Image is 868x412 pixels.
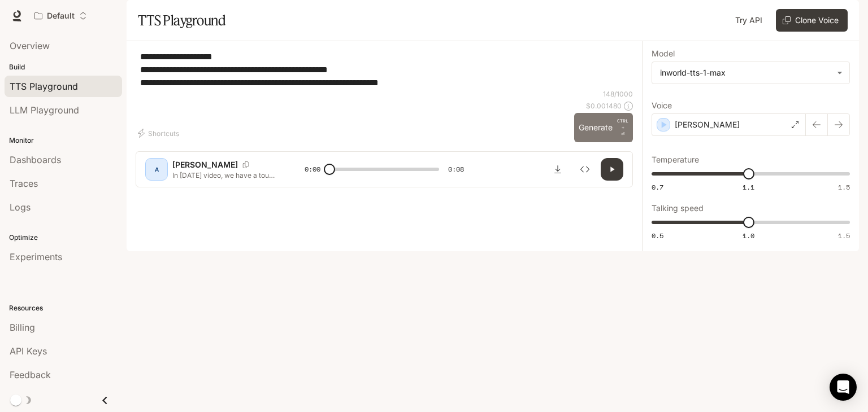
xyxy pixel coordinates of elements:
p: Voice [652,102,672,109]
span: 0.5 [652,231,663,240]
p: [PERSON_NAME] [172,159,238,170]
span: 1.5 [838,182,850,192]
p: Model [652,50,675,58]
p: 148 / 1000 [603,89,633,99]
p: $ 0.001480 [586,101,622,111]
span: 1.5 [838,231,850,240]
button: Copy Voice ID [238,161,254,168]
button: Shortcuts [136,124,184,142]
div: inworld-tts-1-max [652,62,849,84]
button: Clone Voice [776,9,848,32]
p: Temperature [652,156,699,164]
a: Try API [731,9,767,32]
div: inworld-tts-1-max [660,67,831,78]
button: Open workspace menu [29,5,92,27]
p: ⏎ [617,117,628,138]
button: Inspect [574,158,596,181]
button: Download audio [546,158,569,181]
span: 1.1 [743,182,754,192]
p: [PERSON_NAME] [675,119,740,130]
div: Open Intercom Messenger [830,374,857,401]
button: GenerateCTRL +⏎ [574,113,633,142]
p: Default [47,11,75,21]
span: 0:00 [305,164,320,175]
span: 1.0 [743,231,754,240]
span: 0.7 [652,182,663,192]
span: 0:08 [448,164,464,175]
h1: TTS Playground [138,9,225,32]
div: A [147,160,166,178]
p: In [DATE] video, we have a tough food quiz with 45 questions. You’ll get 7 seconds to pick your a... [172,170,277,180]
p: Talking speed [652,204,704,212]
p: CTRL + [617,117,628,131]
